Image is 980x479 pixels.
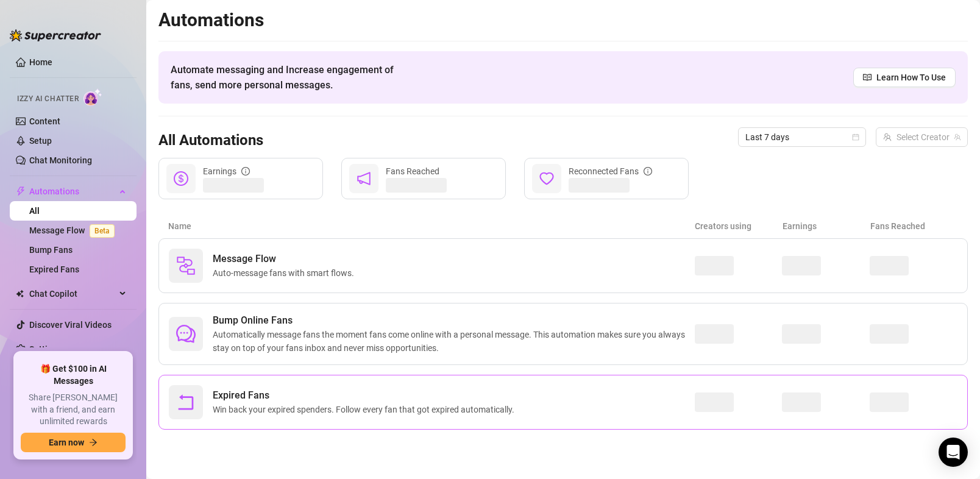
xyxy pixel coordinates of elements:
[29,136,52,146] a: Setup
[21,433,126,452] button: Earn nowarrow-right
[16,289,24,298] img: Chat Copilot
[852,133,859,141] span: calendar
[83,88,102,106] img: AI Chatter
[10,29,101,41] img: logo-BBDzfeDw.svg
[29,182,116,201] span: Automations
[49,438,84,447] span: Earn now
[90,224,115,238] span: Beta
[213,328,695,355] span: Automatically message fans the moment fans come online with a personal message. This automation m...
[176,392,196,412] span: rollback
[29,57,52,67] a: Home
[176,324,196,344] span: comment
[386,166,439,176] span: Fans Reached
[783,219,870,233] article: Earnings
[939,438,968,467] div: Open Intercom Messenger
[29,284,116,303] span: Chat Copilot
[29,225,119,235] a: Message FlowBeta
[29,155,92,165] a: Chat Monitoring
[954,133,961,141] span: team
[21,392,126,428] span: Share [PERSON_NAME] with a friend, and earn unlimited rewards
[203,165,250,178] div: Earnings
[870,219,958,233] article: Fans Reached
[21,363,126,387] span: 🎁 Get $100 in AI Messages
[29,320,112,330] a: Discover Viral Videos
[644,167,652,176] span: info-circle
[213,252,359,266] span: Message Flow
[213,313,695,328] span: Bump Online Fans
[213,403,519,416] span: Win back your expired spenders. Follow every fan that got expired automatically.
[17,93,79,105] span: Izzy AI Chatter
[357,171,371,186] span: notification
[168,219,695,233] article: Name
[29,116,60,126] a: Content
[213,266,359,280] span: Auto-message fans with smart flows.
[29,264,79,274] a: Expired Fans
[171,62,405,93] span: Automate messaging and Increase engagement of fans, send more personal messages.
[863,73,872,82] span: read
[16,186,26,196] span: thunderbolt
[241,167,250,176] span: info-circle
[174,171,188,186] span: dollar
[539,171,554,186] span: heart
[853,68,956,87] a: Learn How To Use
[158,9,968,32] h2: Automations
[695,219,783,233] article: Creators using
[876,71,946,84] span: Learn How To Use
[176,256,196,275] img: svg%3e
[29,245,73,255] a: Bump Fans
[29,344,62,354] a: Settings
[158,131,263,151] h3: All Automations
[745,128,859,146] span: Last 7 days
[213,388,519,403] span: Expired Fans
[569,165,652,178] div: Reconnected Fans
[29,206,40,216] a: All
[89,438,98,447] span: arrow-right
